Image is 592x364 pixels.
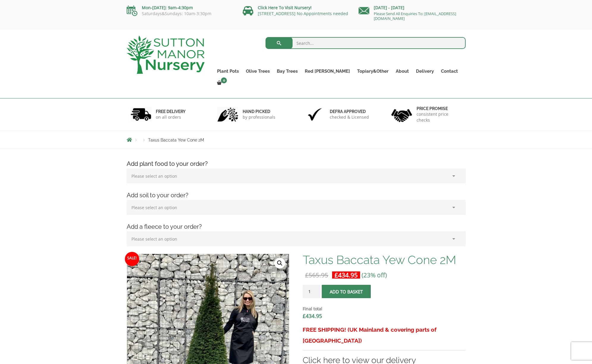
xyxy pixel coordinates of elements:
a: View full-screen image gallery [274,258,285,268]
span: (23% off) [362,271,387,279]
bdi: 434.95 [335,271,358,279]
h4: Add a fleece to your order? [122,222,470,231]
img: 1.jpg [131,107,151,122]
span: 0 [221,77,227,83]
input: Product quantity [303,285,321,298]
span: Taxus Baccata Yew Cone 2M [148,138,204,142]
span: £ [303,312,306,320]
a: Red [PERSON_NAME] [301,67,354,75]
h6: FREE DELIVERY [156,109,186,114]
span: Sale! [125,252,139,266]
dt: Final total [303,305,465,312]
a: Please Send All Enquiries To: [EMAIL_ADDRESS][DOMAIN_NAME] [374,11,456,21]
a: Click Here To Visit Nursery! [258,5,312,10]
a: Contact [437,67,461,75]
h4: Add soil to your order? [122,191,470,200]
p: on all orders [156,114,186,120]
img: 3.jpg [304,107,325,122]
h6: hand picked [243,109,275,114]
img: 4.jpg [391,105,412,123]
a: [STREET_ADDRESS] No Appointments needed [258,11,348,16]
img: 2.jpg [217,107,238,122]
h6: Price promise [417,106,462,111]
a: Olive Trees [242,67,273,75]
a: Topiary&Other [354,67,392,75]
p: checked & Licensed [330,114,369,120]
span: £ [335,271,338,279]
button: Add to basket [322,285,371,298]
p: consistent price checks [417,111,462,123]
a: About [392,67,412,75]
bdi: 565.95 [305,271,328,279]
p: Saturdays&Sundays: 10am-3:30pm [127,11,234,16]
a: Bay Trees [273,67,301,75]
nav: Breadcrumbs [127,137,466,142]
bdi: 434.95 [303,312,322,320]
p: [DATE] - [DATE] [359,4,466,11]
input: Search... [266,37,466,49]
h3: FREE SHIPPING! (UK Mainland & covering parts of [GEOGRAPHIC_DATA]) [303,324,465,346]
h6: Defra approved [330,109,369,114]
h1: Taxus Baccata Yew Cone 2M [303,254,465,266]
a: Delivery [412,67,437,75]
a: Plant Pots [213,67,242,75]
span: £ [305,271,309,279]
img: logo [127,36,205,74]
h4: Add plant food to your order? [122,159,470,169]
a: 0 [213,79,229,87]
p: by professionals [243,114,275,120]
p: Mon-[DATE]: 9am-4:30pm [127,4,234,11]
